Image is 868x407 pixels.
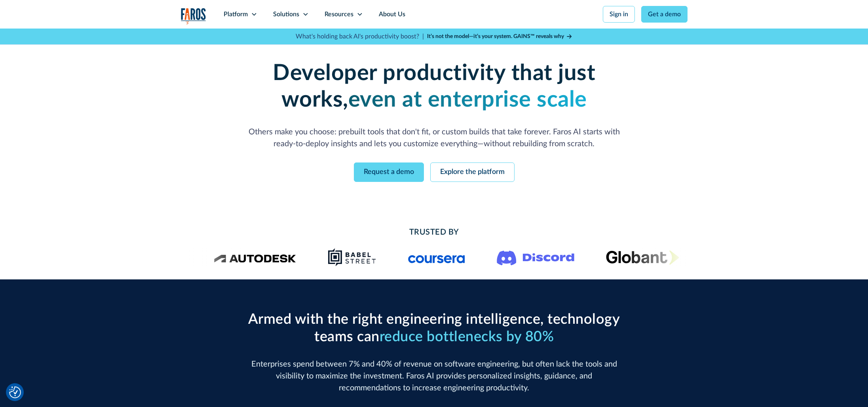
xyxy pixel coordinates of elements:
[244,226,624,238] h2: Trusted By
[427,32,573,41] a: It’s not the model—it’s your system. GAINS™ reveals why
[380,330,554,344] span: reduce bottlenecks by 80%
[244,126,624,150] p: Others make you choose: prebuilt tools that don't fit, or custom builds that take forever. Faros ...
[296,32,424,41] p: What's holding back AI's productivity boost? |
[181,8,206,24] a: home
[427,34,564,39] strong: It’s not the model—it’s your system. GAINS™ reveals why
[408,251,465,264] img: Logo of the online learning platform Coursera.
[603,6,635,23] a: Sign in
[641,6,688,23] a: Get a demo
[9,386,21,398] button: Cookie Settings
[244,358,624,394] p: Enterprises spend between 7% and 40% of revenue on software engineering, but often lack the tools...
[224,10,248,19] div: Platform
[214,252,296,263] img: Logo of the design software company Autodesk.
[497,249,574,266] img: Logo of the communication platform Discord.
[348,89,587,111] strong: even at enterprise scale
[354,162,424,182] a: Request a demo
[430,162,515,182] a: Explore the platform
[606,250,679,265] img: Globant's logo
[325,10,353,19] div: Resources
[273,10,299,19] div: Solutions
[328,248,376,267] img: Babel Street logo png
[244,311,624,345] h2: Armed with the right engineering intelligence, technology teams can
[9,386,21,398] img: Revisit consent button
[273,62,595,111] strong: Developer productivity that just works,
[181,8,206,24] img: Logo of the analytics and reporting company Faros.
